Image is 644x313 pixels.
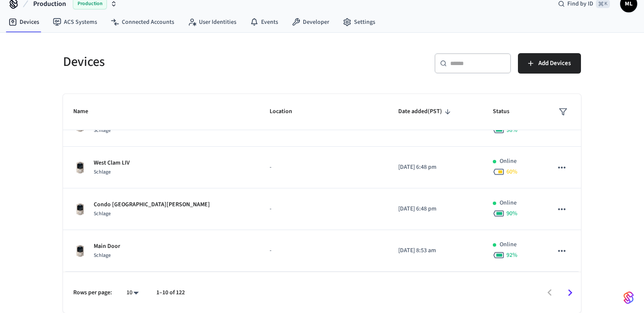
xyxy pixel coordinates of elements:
[285,14,336,30] a: Developer
[270,163,378,172] p: -
[538,58,571,69] span: Add Devices
[506,126,517,134] span: 98 %
[46,14,104,30] a: ACS Systems
[94,210,111,217] span: Schlage
[270,205,378,213] p: -
[104,14,181,30] a: Connected Accounts
[506,251,517,259] span: 92 %
[398,163,472,172] p: [DATE] 6:48 pm
[73,244,87,258] img: Schlage Sense Smart Deadbolt with Camelot Trim, Front
[63,53,317,71] h5: Devices
[2,14,46,30] a: Devices
[156,288,185,297] p: 1–10 of 122
[94,168,111,176] span: Schlage
[500,240,517,249] p: Online
[73,202,87,216] img: Schlage Sense Smart Deadbolt with Camelot Trim, Front
[73,161,87,174] img: Schlage Sense Smart Deadbolt with Camelot Trim, Front
[243,14,285,30] a: Events
[493,105,520,118] span: Status
[94,159,130,168] p: West Clam LIV
[398,205,472,213] p: [DATE] 6:48 pm
[94,200,210,209] p: Condo [GEOGRAPHIC_DATA][PERSON_NAME]
[500,199,517,208] p: Online
[398,246,472,255] p: [DATE] 8:53 am
[270,246,378,255] p: -
[181,14,243,30] a: User Identities
[73,105,99,118] span: Name
[94,252,111,259] span: Schlage
[398,105,453,118] span: Date added(PST)
[270,105,303,118] span: Location
[94,242,120,251] p: Main Door
[518,53,581,74] button: Add Devices
[500,157,517,166] p: Online
[122,287,143,299] div: 10
[560,283,580,303] button: Go to next page
[624,291,634,304] img: SeamLogoGradient.69752ec5.svg
[506,209,517,218] span: 90 %
[506,168,517,176] span: 60 %
[336,14,382,30] a: Settings
[73,288,112,297] p: Rows per page:
[94,127,111,134] span: Schlage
